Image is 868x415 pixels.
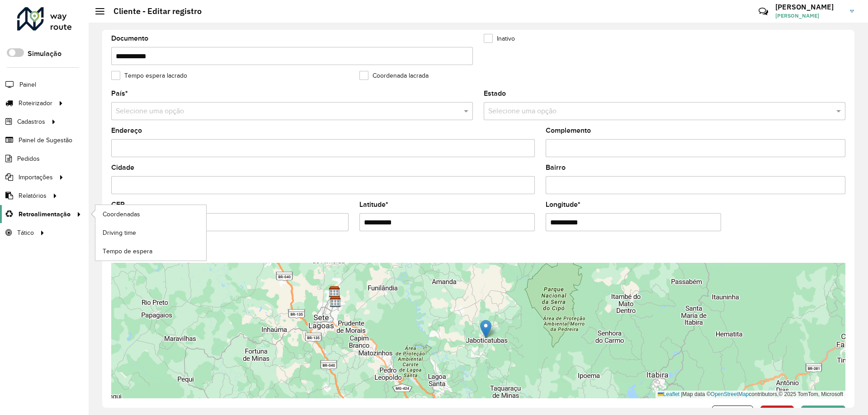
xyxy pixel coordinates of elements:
[111,33,148,44] label: Documento
[17,117,45,126] span: Cadastros
[656,391,845,398] div: Map data © contributors,© 2025 TomTom, Microsoft
[17,228,34,238] span: Tático
[546,199,580,210] label: Longitude
[658,391,679,397] a: Leaflet
[329,286,340,298] img: CDD Nova Minas
[546,162,566,173] label: Bairro
[19,135,72,145] span: Painel de Sugestão
[359,71,429,80] label: Coordenada lacrada
[111,125,142,136] label: Endereço
[19,173,53,182] span: Importações
[19,98,52,108] span: Roteirizador
[111,162,134,173] label: Cidade
[103,247,152,256] span: Tempo de espera
[111,71,187,80] label: Tempo espera lacrado
[711,391,749,397] a: OpenStreetMap
[775,3,843,11] h3: [PERSON_NAME]
[754,2,773,21] a: Contato Rápido
[111,199,125,210] label: CEP
[546,125,591,136] label: Complemento
[359,199,388,210] label: Latitude
[330,296,341,308] img: CDD Sete Lagoas
[19,191,47,201] span: Relatórios
[95,224,206,242] a: Driving time
[17,154,40,163] span: Pedidos
[104,6,202,16] h2: Cliente - Editar registro
[28,48,61,59] label: Simulação
[19,80,36,89] span: Painel
[111,88,128,99] label: País
[103,210,140,219] span: Coordenadas
[681,391,682,397] span: |
[103,228,136,238] span: Driving time
[95,242,206,260] a: Tempo de espera
[484,88,506,99] label: Estado
[484,34,515,43] label: Inativo
[480,320,491,338] img: Marker
[19,210,71,219] span: Retroalimentação
[95,205,206,223] a: Coordenadas
[775,12,843,20] span: [PERSON_NAME]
